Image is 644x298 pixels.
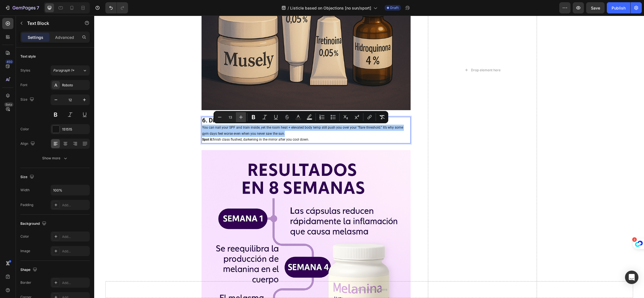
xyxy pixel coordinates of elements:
[28,34,43,40] p: Settings
[62,203,88,208] div: Add...
[55,34,74,40] p: Advanced
[288,5,289,11] span: /
[377,52,406,57] div: Drop element here
[20,68,30,73] div: Styles
[94,16,644,298] iframe: Design area
[20,249,30,254] div: Image
[612,5,626,11] div: Publish
[2,2,42,13] button: 7
[107,101,316,127] div: Rich Text Editor. Editing area: main
[20,202,33,207] div: Padding
[62,83,88,88] div: Roboto
[51,185,89,195] input: Auto
[20,188,30,193] div: Width
[53,68,74,73] span: Paragraph 1*
[607,2,630,13] button: Publish
[5,60,13,64] div: 450
[108,121,316,127] p: finish class flushed, darkening in the mirror after you cool down.
[62,280,88,285] div: Add...
[20,173,35,181] div: Size
[390,5,399,10] span: Draft
[37,4,39,11] p: 7
[20,280,31,285] div: Border
[108,109,316,121] p: You can nail your SPF and train inside, yet the room heat + elevated body temp still push you ove...
[108,122,119,126] strong: Spot it:
[20,54,36,59] div: Text style
[20,266,38,274] div: Shape
[108,101,203,108] strong: 6. Diferencia Visible en 8 Semanas
[20,140,36,148] div: Align
[20,153,90,163] button: Show more
[27,20,75,27] p: Text Block
[105,2,128,13] div: Undo/Redo
[62,127,88,132] div: 151515
[20,127,29,132] div: Color
[625,271,638,284] div: Open Intercom Messenger
[62,249,88,254] div: Add...
[62,234,88,239] div: Add...
[591,6,600,10] span: Save
[20,82,27,87] div: Font
[20,220,48,228] div: Background
[214,111,388,123] div: Editor contextual toolbar
[264,272,293,276] div: Drop element here
[42,155,68,161] div: Show more
[20,96,35,103] div: Size
[4,102,13,107] div: Beta
[290,5,371,11] span: Listicle based on Objections [no sun/sport]
[51,65,90,75] button: Paragraph 1*
[20,234,29,239] div: Color
[586,2,605,13] button: Save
